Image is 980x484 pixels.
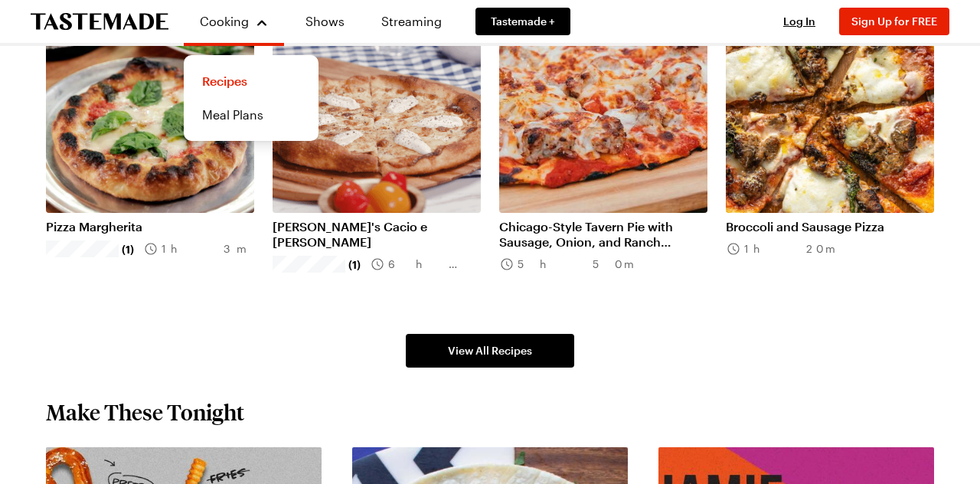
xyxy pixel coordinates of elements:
[769,14,830,29] button: Log In
[726,219,934,234] a: Broccoli and Sausage Pizza
[46,449,253,463] a: View full content for Struggle Meals
[448,343,532,358] span: View All Recipes
[658,449,841,482] a: View full content for Recipes by Jamie Oliver
[406,334,574,368] a: View All Recipes
[491,14,555,29] span: Tastemade +
[46,219,254,234] a: Pizza Margherita
[273,219,481,250] a: [PERSON_NAME]'s Cacio e [PERSON_NAME]
[193,98,309,132] a: Meal Plans
[352,449,591,463] a: View full content for Weeknight Favorites
[199,6,269,37] button: Cooking
[193,64,309,98] a: Recipes
[31,13,168,31] a: To Tastemade Home Page
[184,55,318,141] div: Cooking
[499,219,707,250] a: Chicago-Style Tavern Pie with Sausage, Onion, and Ranch Dressing
[851,15,937,28] span: Sign Up for FREE
[475,8,570,35] a: Tastemade +
[783,15,815,28] span: Log In
[200,14,249,28] span: Cooking
[839,8,949,35] button: Sign Up for FREE
[46,398,244,426] h2: Make These Tonight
